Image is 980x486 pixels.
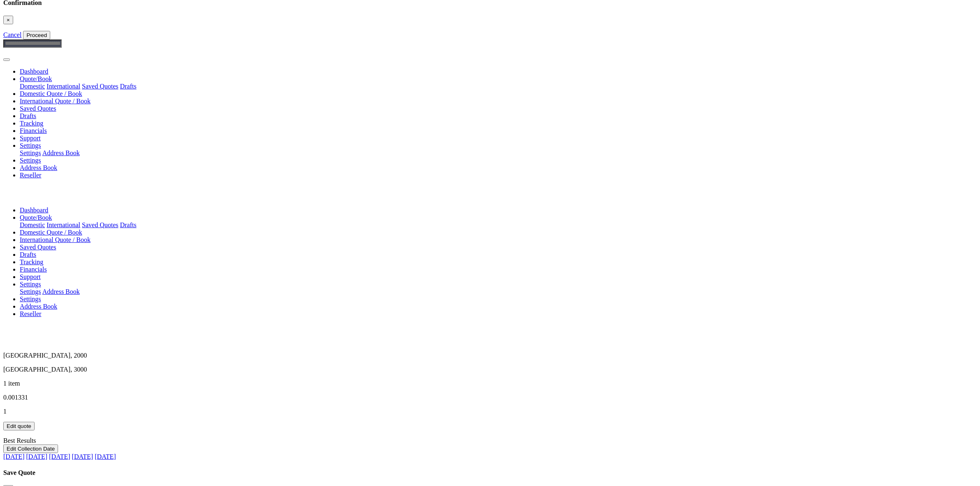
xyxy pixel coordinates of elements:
span: item [8,380,20,387]
a: [DATE] [95,453,116,460]
a: Tracking [20,258,43,265]
a: Tracking [20,120,43,127]
a: International Quote / Book [20,98,91,105]
a: Settings [20,281,41,288]
span: , 3000 [70,366,87,373]
button: Close [3,16,13,24]
a: Saved Quotes [20,105,56,112]
a: International Quote / Book [20,236,91,243]
a: Support [20,135,41,142]
div: Quote/Book [20,288,977,295]
button: Edit Collection Date [3,444,58,453]
a: Settings [20,295,41,302]
a: Domestic [20,221,45,228]
a: Support [20,273,41,280]
a: Reseller [20,310,41,317]
a: Saved Quotes [82,83,118,90]
button: Toggle navigation [3,58,10,61]
a: Domestic Quote / Book [20,229,82,236]
a: Drafts [120,221,137,228]
button: Proceed [23,31,50,40]
a: Saved Quotes [20,244,56,251]
a: Dashboard [20,207,48,214]
div: Quote/Book [20,83,977,90]
button: Edit quote [3,422,35,430]
a: International [47,83,80,90]
a: Financials [20,266,47,273]
div: Best Results [3,437,977,444]
div: Quote/Book [20,221,977,229]
a: Quote/Book [20,75,52,82]
div: Quote/Book [20,149,977,157]
a: Drafts [20,251,36,258]
a: [DATE] [49,453,70,460]
a: Saved Quotes [82,221,118,228]
a: Settings [20,149,41,156]
a: Cancel [3,31,21,38]
a: [DATE] [72,453,93,460]
a: Reseller [20,172,41,179]
a: Financials [20,127,47,134]
a: Settings [20,142,41,149]
span: [GEOGRAPHIC_DATA] [3,366,70,373]
a: [DATE] [3,453,25,460]
a: Address Book [42,288,80,295]
span: 1 [3,408,7,415]
h4: Save Quote [3,469,977,477]
a: Settings [20,157,41,164]
span: [GEOGRAPHIC_DATA] [3,352,70,359]
a: Address Book [42,149,80,156]
span: , 2000 [70,352,87,359]
a: Domestic [20,83,45,90]
a: Address Book [20,164,57,171]
span: 0.001331 [3,394,28,401]
a: Drafts [120,83,137,90]
a: Settings [20,288,41,295]
span: 1 [3,380,7,387]
a: Address Book [20,303,57,310]
a: Quote/Book [20,214,52,221]
a: Domestic Quote / Book [20,90,82,97]
a: Drafts [20,112,36,119]
a: International [47,221,80,228]
a: Dashboard [20,68,48,75]
a: [DATE] [26,453,48,460]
